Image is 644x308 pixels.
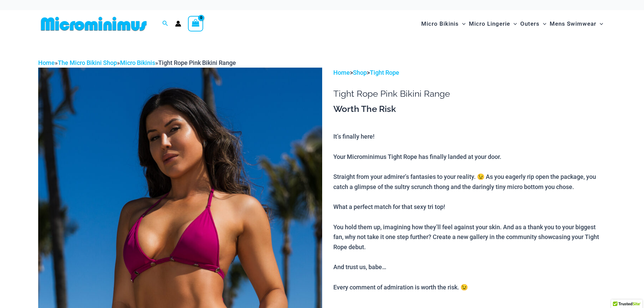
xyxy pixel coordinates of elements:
[420,14,467,34] a: Micro BikinisMenu ToggleMenu Toggle
[596,15,603,32] span: Menu Toggle
[520,15,540,32] span: Outers
[467,14,519,34] a: Micro LingerieMenu ToggleMenu Toggle
[333,132,606,292] p: It’s finally here! Your Microminimus Tight Rope has finally landed at your door. Straight from yo...
[162,20,168,28] a: Search icon link
[158,59,236,66] span: Tight Rope Pink Bikini Range
[540,15,546,32] span: Menu Toggle
[38,16,149,31] img: MM SHOP LOGO FLAT
[510,15,517,32] span: Menu Toggle
[421,15,459,32] span: Micro Bikinis
[370,69,399,76] a: Tight Rope
[519,14,548,34] a: OutersMenu ToggleMenu Toggle
[175,21,181,27] a: Account icon link
[333,103,606,115] h3: Worth The Risk
[550,15,596,32] span: Mens Swimwear
[38,59,55,66] a: Home
[58,59,117,66] a: The Micro Bikini Shop
[469,15,510,32] span: Micro Lingerie
[459,15,466,32] span: Menu Toggle
[548,14,605,34] a: Mens SwimwearMenu ToggleMenu Toggle
[120,59,155,66] a: Micro Bikinis
[419,13,606,35] nav: Site Navigation
[188,16,204,31] a: View Shopping Cart, empty
[38,59,236,66] span: » » »
[353,69,367,76] a: Shop
[333,89,606,99] h1: Tight Rope Pink Bikini Range
[333,68,606,78] p: > >
[333,69,350,76] a: Home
